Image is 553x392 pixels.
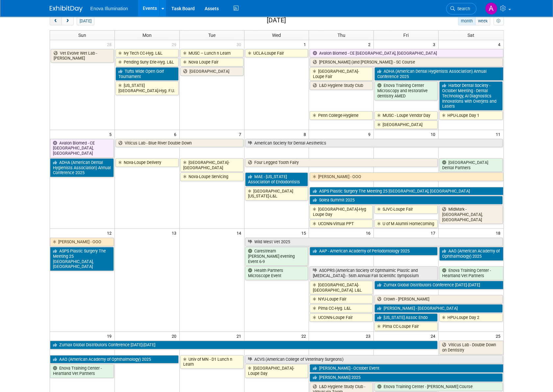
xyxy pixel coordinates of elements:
[180,355,243,369] a: Univ of MN - D1 Lunch n Learn
[365,332,373,340] span: 23
[374,313,438,322] a: [US_STATE] Assoc Endo
[374,120,438,129] a: [GEOGRAPHIC_DATA]
[62,17,74,25] button: next
[310,81,373,90] a: L&D Hygiene Study Club
[180,67,243,76] a: [GEOGRAPHIC_DATA]
[50,247,114,271] a: ASPS Plastic Surgery The Meeting 25 [GEOGRAPHIC_DATA], [GEOGRAPHIC_DATA]
[485,2,497,15] img: Abby Nelson
[374,322,438,331] a: Pima CC-Loupe Fair
[310,247,438,255] a: AAP - American Academy of Periodontology 2025
[115,139,243,147] a: Viticus Lab - Blue River Double Down
[50,158,114,177] a: ADHA (American Dental Hygienists Association) Annual Conference 2025
[245,172,308,186] a: MAE - [US_STATE] Association of Endodontists
[310,49,503,58] a: Avalon Biomed - CE [GEOGRAPHIC_DATA], [GEOGRAPHIC_DATA]
[310,205,373,219] a: [GEOGRAPHIC_DATA]-Hyg Loupe Day
[238,130,244,138] span: 7
[77,17,94,25] button: [DATE]
[50,341,438,349] a: Zumax Global Distributors Conference [DATE]-[DATE]
[310,111,373,120] a: Penn College-Hygiene
[446,3,476,14] a: Search
[430,130,438,138] span: 10
[78,33,86,38] span: Sun
[266,17,286,24] h2: [DATE]
[310,266,438,280] a: ASOPRS (American Society of Ophthalmic Plastic and [MEDICAL_DATA]) - 56th Annual Fall Scientific ...
[245,139,503,147] a: American Society for Dental Aesthetics
[310,313,373,322] a: UCONN-Loupe Fair
[310,373,502,382] a: [PERSON_NAME] 2025
[50,355,179,364] a: AAO (American Academy of Ophthalmology) 2025
[497,40,503,48] span: 4
[432,40,438,48] span: 3
[208,33,215,38] span: Tue
[310,220,373,228] a: UCONN-Virtual PPT
[439,247,503,260] a: AAO (American Academy of Ophthalmology) 2025
[367,130,373,138] span: 9
[458,17,475,25] button: month
[173,130,179,138] span: 6
[51,49,114,63] a: Vet Evolve Wet Lab - [PERSON_NAME]
[310,281,373,294] a: [GEOGRAPHIC_DATA]-[GEOGRAPHIC_DATA]. L&L
[310,172,503,181] a: [PERSON_NAME] - OOO
[245,355,503,364] a: ACVS (American College of Veterinary Surgeons)
[171,229,179,237] span: 13
[115,58,179,66] a: Pending Suny Erie-Hyg. L&L
[310,58,502,66] a: [PERSON_NAME] (and [PERSON_NAME]) - SC Course
[180,49,243,58] a: MUSC – Lunch n Learn
[439,313,502,322] a: HPU-Loupe Day 2
[374,205,438,214] a: SJVC-Loupe Fair
[493,17,503,25] button: myCustomButton
[180,58,243,66] a: Nova Loupe Fair
[50,6,83,12] img: ExhibitDay
[439,205,502,224] a: MidMark - [GEOGRAPHIC_DATA], [GEOGRAPHIC_DATA]
[374,111,438,120] a: MUSC - Loupe Vendor Day
[245,266,308,280] a: Health Partners Microscope Event
[109,130,114,138] span: 5
[300,229,309,237] span: 15
[439,81,502,111] a: Harbor Dental Society - October Meeting - Dental Technology, AI Diagnostics Innovations with Over...
[303,40,309,48] span: 1
[374,382,502,391] a: Enova Training Center - [PERSON_NAME] Course
[115,67,179,81] a: Tufts Wide Open Golf Tournament
[374,220,438,228] a: U of M Alumni Homecoming
[495,229,503,237] span: 18
[365,229,373,237] span: 16
[106,332,114,340] span: 19
[236,332,244,340] span: 21
[455,6,470,11] span: Search
[374,67,503,81] a: ADHA (American Dental Hygienists Association) Annual Conference 2025
[272,33,281,38] span: Wed
[374,295,502,303] a: Crown - [PERSON_NAME]
[310,196,502,204] a: Solea Summit 2025
[50,364,114,378] a: Enova Training Center - Heartland Vet Partners
[374,81,438,100] a: Enova Training Center Microscopy and restorative dentistry AMED
[439,111,502,120] a: HPU-Loupe Day 1
[303,130,309,138] span: 8
[171,332,179,340] span: 20
[374,281,503,289] a: Zumax Global Distributors Conference [DATE]-[DATE]
[310,67,373,81] a: [GEOGRAPHIC_DATA]-Loupe Fair
[439,266,503,280] a: Enova Training Center - Heartland Vet Partners
[495,130,503,138] span: 11
[430,332,438,340] span: 24
[50,238,114,246] a: [PERSON_NAME] - OOO
[180,172,243,181] a: Nova-Loupe Servicing
[245,158,438,167] a: Four Legged Tooth Fairy
[236,229,244,237] span: 14
[367,40,373,48] span: 2
[374,304,502,313] a: [PERSON_NAME] - [GEOGRAPHIC_DATA]
[90,6,128,11] span: Enova Illumination
[467,33,474,38] span: Sat
[310,295,373,303] a: NYU-Loupe Fair
[310,364,503,373] a: [PERSON_NAME] - October Event
[115,49,179,58] a: Ivy Tech CC-Hyg. L&L
[310,304,373,313] a: Pima CC-Hyg. L&L
[50,139,114,158] a: Avalon Biomed - CE [GEOGRAPHIC_DATA], [GEOGRAPHIC_DATA]
[115,81,179,95] a: [US_STATE][GEOGRAPHIC_DATA]-Hyg. F.U.
[106,40,114,48] span: 28
[245,49,308,58] a: UCLA-Loupe Fair
[496,19,501,23] i: Personalize Calendar
[245,187,308,200] a: [GEOGRAPHIC_DATA][US_STATE]-L&L
[310,187,503,196] a: ASPS Plastic Surgery The Meeting 25 [GEOGRAPHIC_DATA], [GEOGRAPHIC_DATA]
[142,33,152,38] span: Mon
[236,40,244,48] span: 30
